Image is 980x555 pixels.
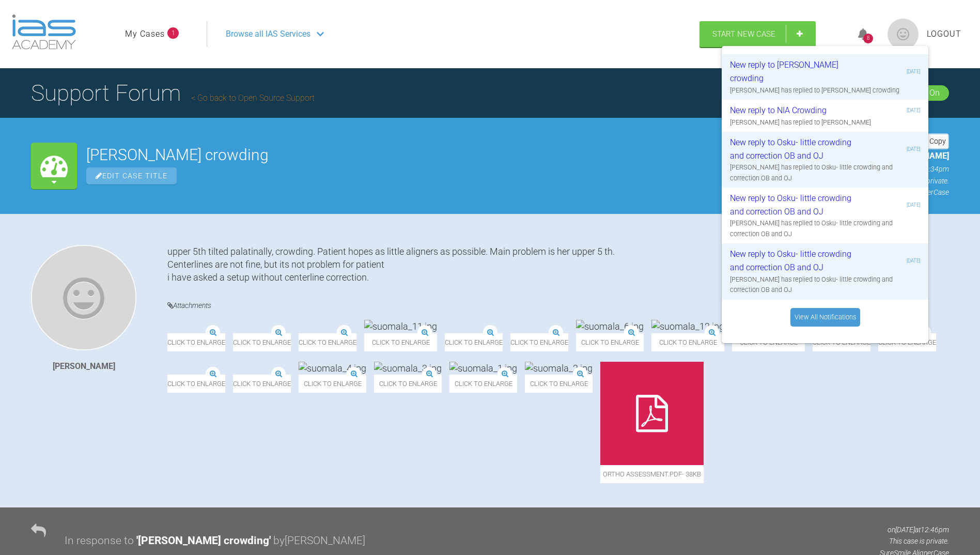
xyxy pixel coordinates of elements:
span: Click to enlarge [445,333,503,351]
div: New reply to NIA Crowding [730,104,853,117]
span: Click to enlarge [449,375,517,393]
h1: Support Forum [31,75,315,111]
div: [DATE] [907,145,920,153]
div: by [PERSON_NAME] [273,532,365,550]
span: 1 [167,27,179,39]
div: New reply to [PERSON_NAME] crowding [730,58,853,85]
span: Click to enlarge [374,375,442,393]
div: New reply to Osku- little crowding and correction OB and OJ [730,192,853,218]
a: Logout [927,27,961,41]
img: suomala_11.jpg [364,320,437,333]
span: Click to enlarge [510,333,568,351]
div: upper 5th tilted palatinally, crowding. Patient hopes as little aligners as possible. Main proble... [167,245,949,284]
h2: [PERSON_NAME] crowding [86,147,827,163]
div: [PERSON_NAME] has replied to Osku- little crowding and correction OB and OJ [730,274,920,296]
span: Click to enlarge [299,333,356,351]
div: New reply to Osku- little crowding and correction OB and OJ [730,248,853,274]
span: Click to enlarge [576,333,644,351]
img: suomala_6.jpg [576,320,644,333]
div: [PERSON_NAME] has replied to Osku- little crowding and correction OB and OJ [730,218,920,239]
span: ortho assessment.pdf - 38KB [600,465,704,483]
div: [PERSON_NAME] has replied to Osku- little crowding and correction OB and OJ [730,162,920,183]
img: suomala_3.jpg [374,362,442,375]
span: Browse all IAS Services [226,27,310,41]
img: suomala_1.jpg [449,362,517,375]
a: New reply to Osku- little crowding and correction OB and OJ[DATE][PERSON_NAME] has replied to Osk... [722,132,928,188]
a: New reply to Osku- little crowding and correction OB and OJ[DATE][PERSON_NAME] has replied to Osk... [722,243,928,299]
span: Click to enlarge [525,375,593,393]
div: 8 [863,34,873,43]
span: Click to enlarge [299,375,366,393]
img: suomala_12.jpg [651,320,724,333]
div: On [929,86,940,100]
a: New reply to NIA Crowding[DATE][PERSON_NAME] has replied to [PERSON_NAME] [722,100,928,132]
div: [DATE] [907,106,920,114]
span: Edit Case Title [86,167,177,184]
div: New reply to Osku- little crowding and correction OB and OJ [730,136,853,162]
a: Start New Case [699,21,816,47]
h4: Attachments [167,299,949,312]
div: [PERSON_NAME] has replied to [PERSON_NAME] crowding [730,85,920,96]
span: Click to enlarge [233,375,291,393]
a: My Cases [125,27,165,41]
p: on [DATE] at 12:46pm [880,524,949,535]
span: Click to enlarge [233,333,291,351]
span: Click to enlarge [364,333,437,351]
div: Copy [917,134,948,148]
img: suomala_4.jpg [299,362,366,375]
div: [DATE] [907,68,920,75]
img: logo-light.3e3ef733.png [12,14,76,50]
img: suomala_2.jpg [525,362,593,375]
a: New reply to [PERSON_NAME] crowding[DATE][PERSON_NAME] has replied to [PERSON_NAME] crowding [722,54,928,100]
div: [DATE] [907,257,920,265]
img: profile.png [888,19,919,50]
a: New reply to Osku- little crowding and correction OB and OJ[DATE][PERSON_NAME] has replied to Osk... [722,188,928,243]
a: View All Notifications [790,308,860,327]
div: [PERSON_NAME] has replied to [PERSON_NAME] [730,117,920,128]
span: Click to enlarge [167,375,225,393]
div: [PERSON_NAME] [53,360,115,373]
div: ' [PERSON_NAME] crowding ' [136,532,271,550]
span: Click to enlarge [167,333,225,351]
img: Teemu Savola [31,245,136,350]
p: This case is private. [880,535,949,547]
span: Start New Case [712,29,775,39]
div: In response to [65,532,134,550]
span: Click to enlarge [651,333,724,351]
div: [DATE] [907,201,920,209]
a: Go back to Open Source Support [191,93,315,103]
